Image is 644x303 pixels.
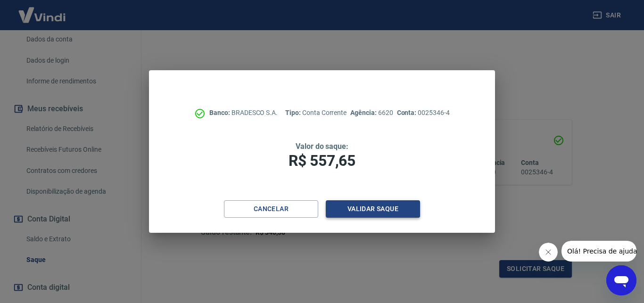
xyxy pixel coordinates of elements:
[397,108,450,118] p: 0025346-4
[209,108,278,118] p: BRADESCO S.A.
[224,200,318,218] button: Cancelar
[561,241,636,262] iframe: Mensagem da empresa
[296,142,348,151] span: Valor do saque:
[326,200,420,218] button: Validar saque
[350,108,393,118] p: 6620
[397,109,418,116] span: Conta:
[289,152,355,170] span: R$ 557,65
[209,109,231,116] span: Banco:
[606,265,636,295] iframe: Botão para abrir a janela de mensagens
[350,109,378,116] span: Agência:
[285,109,302,116] span: Tipo:
[539,243,558,262] iframe: Fechar mensagem
[6,7,79,14] span: Olá! Precisa de ajuda?
[285,108,347,118] p: Conta Corrente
